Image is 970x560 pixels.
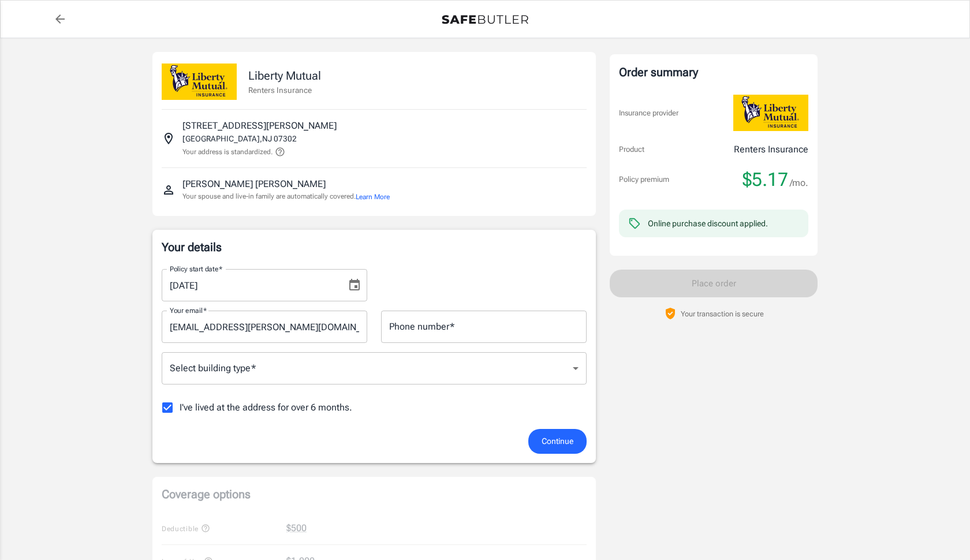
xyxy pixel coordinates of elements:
div: Online purchase discount applied. [648,218,768,229]
p: Policy premium [619,174,669,185]
button: Continue [528,429,587,454]
p: [GEOGRAPHIC_DATA] , NJ 07302 [182,133,297,144]
p: Your address is standardized. [182,147,273,157]
img: Liberty Mutual [162,64,237,100]
p: Renters Insurance [248,84,321,96]
svg: Insured person [162,183,176,197]
input: Enter number [381,311,587,343]
p: Product [619,144,644,155]
input: MM/DD/YYYY [162,269,338,301]
span: Continue [542,434,573,449]
div: Order summary [619,64,808,81]
span: I've lived at the address for over 6 months. [180,401,352,415]
p: Renters Insurance [734,143,808,156]
a: back to quotes [48,8,72,31]
button: Choose date, selected date is Sep 16, 2025 [343,274,366,297]
p: Your transaction is secure [681,308,764,319]
p: Your spouse and live-in family are automatically covered. [182,191,390,202]
img: Liberty Mutual [733,95,808,131]
span: /mo. [790,175,808,191]
button: Learn More [356,192,390,202]
input: Enter email [162,311,367,343]
p: [PERSON_NAME] [PERSON_NAME] [182,177,326,191]
p: Your details [162,239,587,255]
span: $5.17 [743,168,788,191]
label: Policy start date [170,264,223,274]
p: Liberty Mutual [248,67,321,84]
svg: Insured address [162,132,176,145]
p: [STREET_ADDRESS][PERSON_NAME] [182,119,337,133]
p: Insurance provider [619,107,678,119]
label: Your email [170,305,207,315]
img: Back to quotes [442,15,528,24]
